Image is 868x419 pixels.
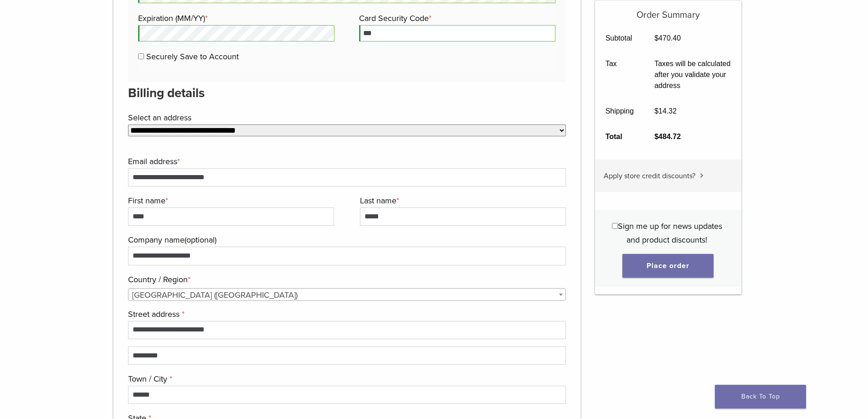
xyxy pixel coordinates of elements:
input: Sign me up for news updates and product discounts! [612,223,618,229]
th: Subtotal [595,26,644,51]
label: Last name [360,194,564,207]
th: Total [595,124,644,150]
span: $ [654,34,658,42]
bdi: 470.40 [654,34,681,42]
label: Select an address [128,111,564,124]
span: Apply store credit discounts? [604,171,695,181]
label: Expiration (MM/YY) [138,11,332,25]
span: $ [654,133,658,140]
h5: Order Summary [595,0,741,21]
label: First name [128,194,332,207]
span: $ [654,107,658,115]
img: caret.svg [700,173,704,178]
label: Securely Save to Account [146,52,239,62]
label: Company name [128,233,564,247]
label: Card Security Code [359,11,553,25]
bdi: 484.72 [654,133,681,140]
bdi: 14.32 [654,107,677,115]
span: Sign me up for news updates and product discounts! [618,221,722,245]
th: Tax [595,51,644,98]
span: United States (US) [128,289,566,301]
label: Country / Region [128,273,564,286]
label: Town / City [128,372,564,386]
label: Street address [128,307,564,321]
span: (optional) [185,235,216,245]
span: Country / Region [128,288,566,301]
th: Shipping [595,98,644,124]
button: Place order [622,254,714,278]
a: Back To Top [715,385,806,409]
td: Taxes will be calculated after you validate your address [644,51,741,98]
h3: Billing details [128,82,566,104]
label: Email address [128,155,564,168]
